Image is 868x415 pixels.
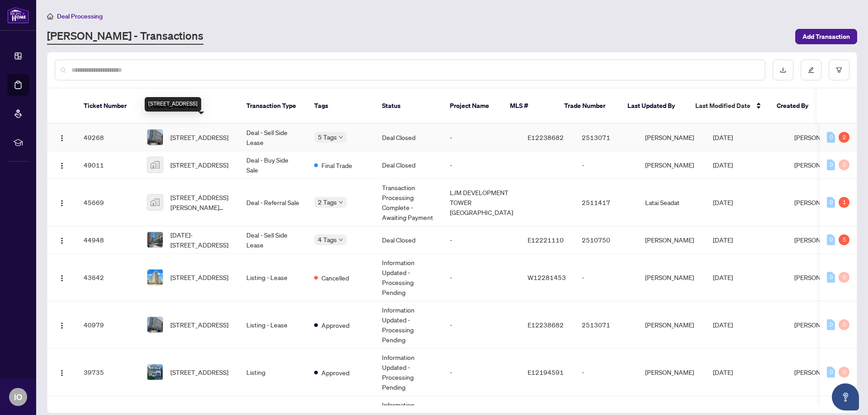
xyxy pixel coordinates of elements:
[147,130,163,145] img: thumbnail-img
[375,151,443,179] td: Deal Closed
[239,179,307,226] td: Deal - Referral Sale
[839,234,849,245] div: 5
[147,232,163,247] img: thumbnail-img
[76,179,140,226] td: 45669
[528,273,566,281] span: W12281453
[239,151,307,179] td: Deal - Buy Side Sale
[713,236,733,244] span: [DATE]
[638,254,706,301] td: [PERSON_NAME]
[170,132,228,142] span: [STREET_ADDRESS]
[443,151,520,179] td: -
[7,7,29,23] img: logo
[839,272,849,283] div: 0
[375,124,443,151] td: Deal Closed
[638,124,706,151] td: [PERSON_NAME]
[147,157,163,173] img: thumbnail-img
[55,270,69,284] button: Logo
[638,349,706,396] td: [PERSON_NAME]
[76,124,140,151] td: 49268
[794,236,843,244] span: [PERSON_NAME]
[794,133,843,141] span: [PERSON_NAME]
[375,226,443,254] td: Deal Closed
[58,162,66,169] img: Logo
[14,391,22,403] span: IO
[76,254,140,301] td: 43642
[827,234,835,245] div: 0
[375,301,443,349] td: Information Updated - Processing Pending
[795,29,857,44] button: Add Transaction
[839,132,849,143] div: 2
[170,272,228,282] span: [STREET_ADDRESS]
[827,272,835,283] div: 0
[827,319,835,330] div: 0
[76,89,140,124] th: Ticket Number
[239,226,307,254] td: Deal - Sell Side Lease
[839,319,849,330] div: 0
[443,89,503,124] th: Project Name
[503,89,557,124] th: MLS #
[145,97,201,112] div: [STREET_ADDRESS]
[318,197,337,207] span: 2 Tags
[339,200,343,205] span: down
[769,89,824,124] th: Created By
[794,273,843,281] span: [PERSON_NAME]
[575,124,638,151] td: 2513071
[76,151,140,179] td: 49011
[55,130,69,145] button: Logo
[839,367,849,378] div: 0
[829,60,849,80] button: filter
[443,301,520,349] td: -
[688,89,769,124] th: Last Modified Date
[307,89,375,124] th: Tags
[147,364,163,380] img: thumbnail-img
[575,254,638,301] td: -
[239,349,307,396] td: Listing
[528,321,564,329] span: E12238682
[836,67,842,73] span: filter
[57,12,103,20] span: Deal Processing
[170,320,228,330] span: [STREET_ADDRESS]
[557,89,620,124] th: Trade Number
[318,234,337,245] span: 4 Tags
[575,151,638,179] td: -
[47,28,203,45] a: [PERSON_NAME] - Transactions
[58,322,66,329] img: Logo
[713,161,733,169] span: [DATE]
[443,226,520,254] td: -
[170,192,232,212] span: [STREET_ADDRESS][PERSON_NAME][PERSON_NAME]
[801,60,821,80] button: edit
[827,159,835,170] div: 0
[443,179,520,226] td: LJM DEVELOPMENT TOWER [GEOGRAPHIC_DATA]
[638,301,706,349] td: [PERSON_NAME]
[76,349,140,396] td: 39735
[794,161,843,169] span: [PERSON_NAME]
[170,367,228,377] span: [STREET_ADDRESS]
[638,151,706,179] td: [PERSON_NAME]
[713,368,733,376] span: [DATE]
[321,273,349,283] span: Cancelled
[827,132,835,143] div: 0
[773,60,793,80] button: download
[339,238,343,242] span: down
[321,368,349,378] span: Approved
[318,132,337,142] span: 5 Tags
[47,13,53,19] span: home
[170,230,232,250] span: [DATE]-[STREET_ADDRESS]
[638,179,706,226] td: Latai Seadat
[695,101,750,111] span: Last Modified Date
[575,226,638,254] td: 2510750
[55,158,69,172] button: Logo
[528,133,564,141] span: E12238682
[794,368,843,376] span: [PERSON_NAME]
[827,367,835,378] div: 0
[713,321,733,329] span: [DATE]
[55,233,69,247] button: Logo
[443,254,520,301] td: -
[528,236,564,244] span: E12221110
[58,200,66,207] img: Logo
[239,301,307,349] td: Listing - Lease
[375,349,443,396] td: Information Updated - Processing Pending
[140,89,239,124] th: Property Address
[802,29,850,44] span: Add Transaction
[58,237,66,244] img: Logo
